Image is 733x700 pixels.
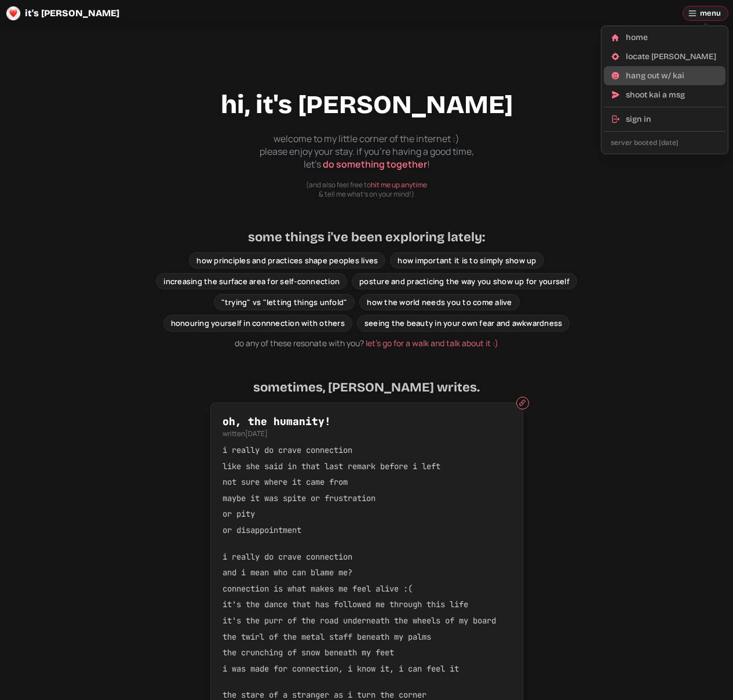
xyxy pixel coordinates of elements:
p: or pity [223,509,511,520]
span: "trying" vs "letting things unfold" [221,297,348,307]
div: server booted [611,138,719,148]
time: [DATE] [245,429,268,438]
p: i really do crave connection [223,445,511,456]
p: not sure where it came from [223,477,511,488]
div: sign in [626,114,719,125]
span: how important it is to simply show up [398,255,536,266]
p: or disappointment [223,525,511,536]
button: hit me up anytime [371,180,427,190]
h3: oh, the humanity! [223,415,511,428]
p: written [223,429,511,439]
p: i was made for connection, i know it, i can feel it [223,663,511,675]
p: do any of these resonate with you? [235,338,498,349]
p: like she said in that last remark before i left [223,461,511,473]
p: connection is what makes me feel alive :( [223,583,511,595]
span: menu [700,6,721,20]
p: maybe it was spite or frustration [223,493,511,505]
div: shoot kai a msg [626,89,719,101]
img: logo-circle-Chuufevo.png [6,6,20,20]
span: posture and practicing the way you show up for yourself [359,276,570,286]
p: i really do crave connection [223,552,511,563]
span: seeing the beauty in your own fear and awkwardness [364,318,563,328]
div: locate [PERSON_NAME] [626,51,719,63]
p: it's the purr of the road underneath the wheels of my board [223,615,511,627]
p: it's the dance that has followed me through this life [223,599,511,611]
span: how principles and practices shape peoples lives [196,255,378,266]
a: let's go for a walk and talk about it :) [366,338,498,349]
span: it's [PERSON_NAME] [25,9,119,18]
div: hang out w/ kai [626,70,719,82]
h2: sometimes, [PERSON_NAME] writes. [253,379,480,397]
h2: some things i've been exploring lately: [248,229,485,246]
time: [DATE] [659,139,679,147]
p: and i mean who can blame me? [223,567,511,579]
a: it's [PERSON_NAME] [5,5,126,22]
span: how the world needs you to come alive [367,297,512,307]
p: the crunching of snow beneath my feet [223,647,511,659]
span: honouring yourself in connnection with others [171,318,345,328]
p: (and also feel free to & tell me what's on your mind!) [306,180,427,198]
p: welcome to my little corner of the internet :) please enjoy your stay. if you're having a good ti... [251,132,483,171]
p: the twirl of the metal staff beneath my palms [223,632,511,643]
h1: hi, it's [PERSON_NAME] [221,87,513,123]
div: home [626,32,719,43]
a: do something together [323,158,427,171]
span: increasing the surface area for self-connection [163,276,340,286]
